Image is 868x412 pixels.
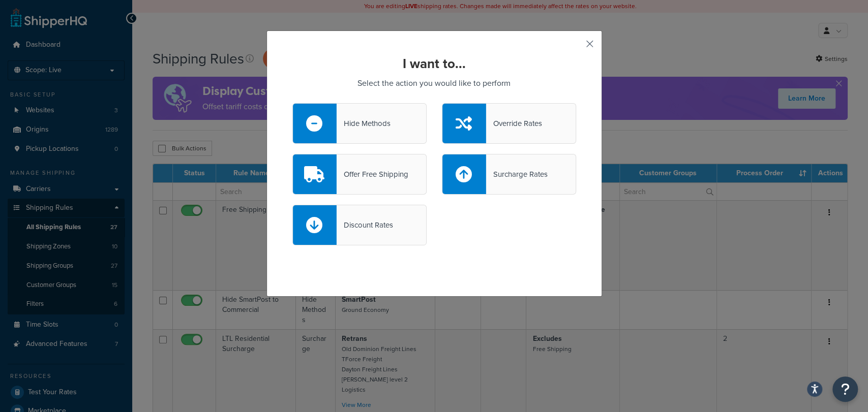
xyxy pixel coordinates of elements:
div: Hide Methods [337,116,391,131]
div: Discount Rates [337,218,393,232]
div: Surcharge Rates [486,167,548,181]
div: Override Rates [486,116,542,131]
p: Select the action you would like to perform [292,76,576,90]
strong: I want to... [403,54,466,73]
div: Offer Free Shipping [337,167,408,181]
button: Open Resource Center [832,376,858,402]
